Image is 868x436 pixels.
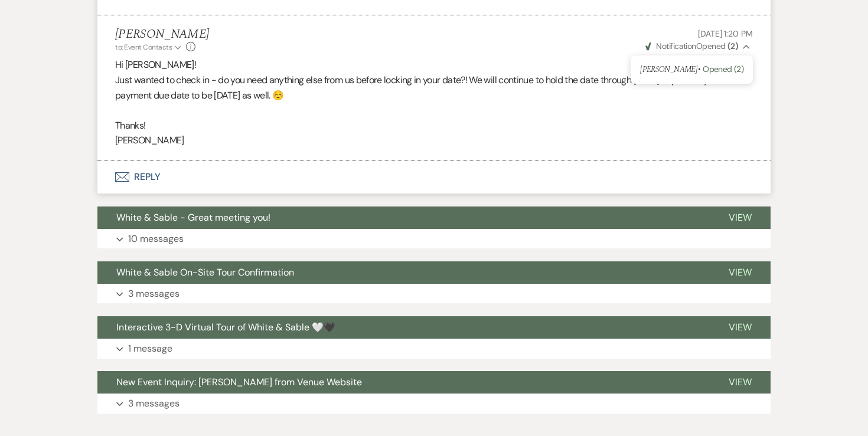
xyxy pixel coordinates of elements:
span: Opened [645,41,738,51]
p: Just wanted to check in - do you need anything else from us before locking in your date?! We will... [115,73,753,103]
span: View [729,376,752,388]
span: White & Sable - Great meeting you! [116,211,270,224]
h5: [PERSON_NAME] [115,27,209,42]
span: New Event Inquiry: [PERSON_NAME] from Venue Website [116,376,362,388]
span: Notification [656,41,696,51]
button: New Event Inquiry: [PERSON_NAME] from Venue Website [97,371,710,394]
button: Reply [97,160,771,194]
span: to: Event Contacts [115,42,172,52]
button: 3 messages [97,394,771,414]
button: View [710,261,771,284]
p: 10 messages [128,231,184,247]
button: White & Sable On-Site Tour Confirmation [97,261,710,284]
p: [PERSON_NAME] [115,133,753,148]
p: Thanks! [115,118,753,133]
strong: ( 2 ) [727,41,738,51]
button: 10 messages [97,229,771,249]
button: to: Event Contacts [115,42,183,53]
span: View [729,211,752,224]
span: View [729,266,752,278]
span: View [729,321,752,333]
span: [DATE] 1:20 PM [698,28,753,39]
button: Interactive 3-D Virtual Tour of White & Sable 🤍🖤 [97,316,710,339]
p: 1 message [128,341,172,356]
p: 3 messages [128,396,180,411]
p: Hi [PERSON_NAME]! [115,57,753,73]
button: 3 messages [97,284,771,304]
button: View [710,206,771,229]
p: 3 messages [128,286,180,301]
button: 1 message [97,339,771,359]
button: View [710,316,771,339]
span: White & Sable On-Site Tour Confirmation [116,266,294,278]
button: View [710,371,771,394]
button: NotificationOpened (2) [644,40,753,53]
span: Interactive 3-D Virtual Tour of White & Sable 🤍🖤 [116,321,335,333]
span: Opened (2) [703,64,743,74]
p: [PERSON_NAME] • [640,63,743,76]
button: White & Sable - Great meeting you! [97,206,710,229]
